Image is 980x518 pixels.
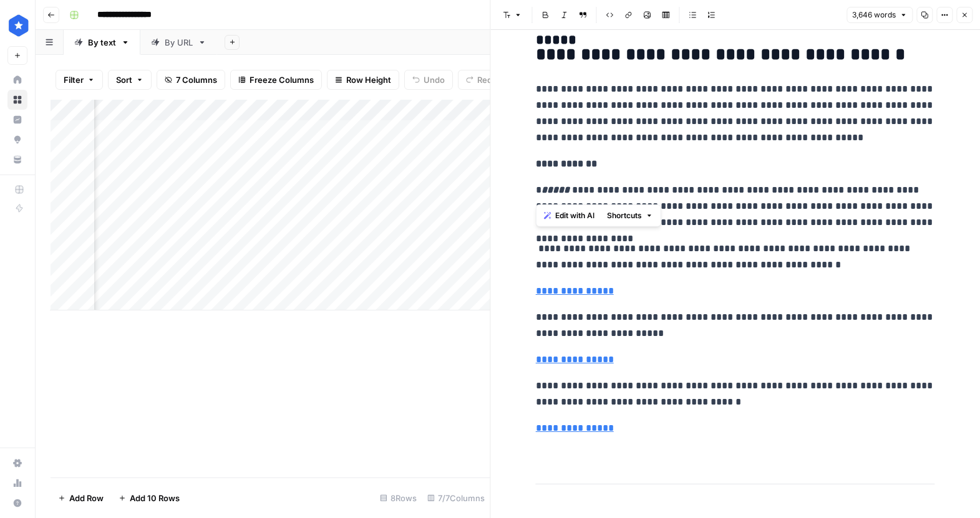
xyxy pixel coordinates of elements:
[555,210,594,221] span: Edit with AI
[108,70,152,90] button: Sort
[165,36,193,49] div: By URL
[458,70,505,90] button: Redo
[424,74,445,86] span: Undo
[422,488,490,508] div: 7/7 Columns
[7,473,27,493] a: Usage
[157,70,225,90] button: 7 Columns
[116,74,132,86] span: Sort
[88,36,116,49] div: By text
[539,208,599,224] button: Edit with AI
[7,453,27,473] a: Settings
[140,30,217,55] a: By URL
[64,74,84,86] span: Filter
[375,488,422,508] div: 8 Rows
[7,130,27,150] a: Opportunities
[477,74,497,86] span: Redo
[7,90,27,110] a: Browse
[7,10,27,41] button: Workspace: ConsumerAffairs
[51,488,111,508] button: Add Row
[64,30,140,55] a: By text
[7,70,27,90] a: Home
[607,210,642,221] span: Shortcuts
[250,74,314,86] span: Freeze Columns
[852,9,896,21] span: 3,646 words
[404,70,453,90] button: Undo
[7,493,27,513] button: Help + Support
[7,14,30,37] img: ConsumerAffairs Logo
[69,492,104,504] span: Add Row
[602,208,658,224] button: Shortcuts
[230,70,322,90] button: Freeze Columns
[346,74,391,86] span: Row Height
[7,150,27,170] a: Your Data
[130,492,180,504] span: Add 10 Rows
[176,74,217,86] span: 7 Columns
[327,70,399,90] button: Row Height
[111,488,187,508] button: Add 10 Rows
[847,7,913,23] button: 3,646 words
[7,110,27,130] a: Insights
[56,70,103,90] button: Filter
